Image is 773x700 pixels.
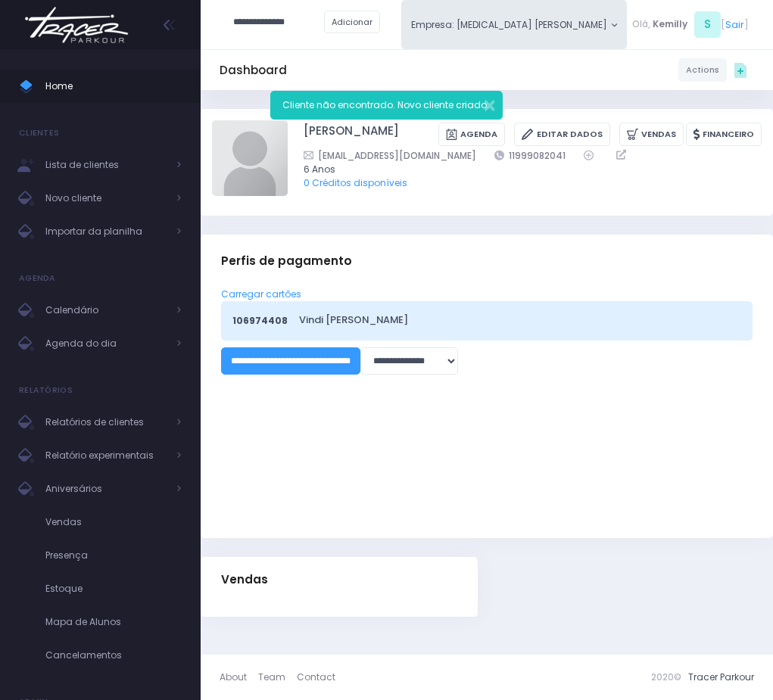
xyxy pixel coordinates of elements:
a: Financeiro [686,123,762,146]
a: Vindi [PERSON_NAME] [299,313,737,327]
span: Aniversários [45,479,167,499]
span: Importar da planilha [45,222,167,241]
h4: Agenda [19,263,56,294]
a: Carregar cartões [221,288,301,300]
span: Home [45,76,182,96]
h3: Perfis de pagamento [221,239,352,283]
span: Vendas [45,512,182,532]
a: Editar Dados [514,123,609,146]
span: 2020© [651,670,681,683]
span: Cliente não encontrado. Novo cliente criado. [282,98,489,111]
span: Novo cliente [45,188,167,208]
a: Vendas [619,123,684,146]
a: [PERSON_NAME] [304,123,399,146]
a: Agenda [438,123,505,146]
span: Lista de clientes [45,155,167,175]
a: 11999082041 [494,148,566,163]
span: Presença [45,546,182,565]
span: Relatório experimentais [45,446,167,465]
img: Olívia Franco avatar [212,120,288,196]
span: 106974408 [232,314,288,328]
a: Actions [678,58,727,81]
a: Sair [725,17,744,32]
a: Contact [297,664,335,691]
a: About [220,664,258,691]
a: [EMAIL_ADDRESS][DOMAIN_NAME] [304,148,476,163]
a: Tracer Parkour [688,670,754,683]
h4: Clientes [19,118,59,148]
span: Calendário [45,300,167,320]
span: 6 Anos [304,163,743,176]
h4: Relatórios [19,375,73,406]
a: Team [258,664,297,691]
span: Mapa de Alunos [45,612,182,632]
span: Kemilly [653,17,687,31]
div: [ ] [627,9,754,40]
h5: Dashboard [220,64,287,77]
span: Agenda do dia [45,334,167,353]
span: S [694,11,721,38]
span: Relatórios de clientes [45,412,167,432]
span: Cancelamentos [45,646,182,665]
span: Olá, [632,17,650,31]
a: Adicionar [324,11,380,33]
span: Vendas [221,573,268,586]
span: Estoque [45,579,182,599]
a: 0 Créditos disponíveis [304,176,407,189]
